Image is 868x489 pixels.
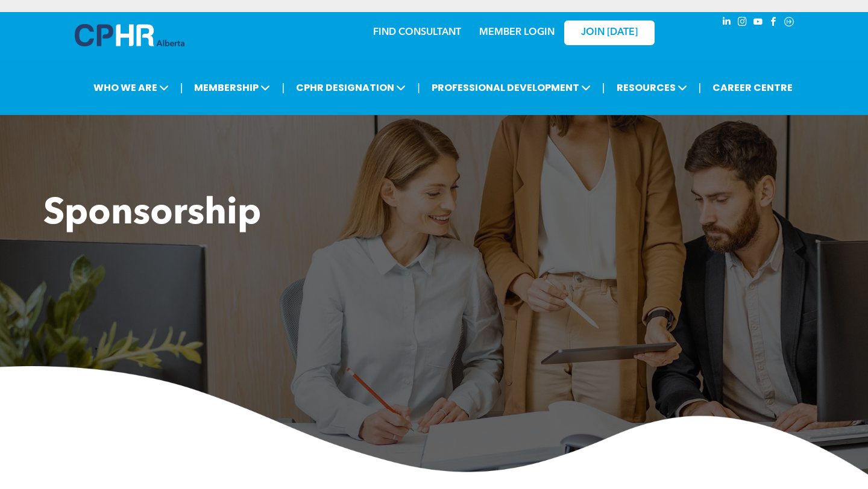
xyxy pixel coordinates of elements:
span: CPHR DESIGNATION [292,76,409,99]
span: Sponsorship [43,196,261,232]
a: youtube [751,15,764,31]
a: MEMBER LOGIN [479,28,555,37]
span: PROFESSIONAL DEVELOPMENT [428,76,594,99]
span: MEMBERSHIP [190,76,274,99]
a: instagram [735,15,749,31]
li: | [699,75,702,100]
a: linkedin [720,15,733,31]
a: Social network [782,15,796,31]
a: FIND CONSULTANT [373,28,461,37]
span: RESOURCES [613,76,691,99]
li: | [602,75,605,100]
span: JOIN [DATE] [581,27,638,39]
a: CAREER CENTRE [709,76,796,99]
a: facebook [767,15,780,31]
li: | [180,75,183,100]
a: JOIN [DATE] [564,20,655,45]
span: WHO WE ARE [90,76,172,99]
img: A blue and white logo for cp alberta [75,24,184,46]
li: | [417,75,420,100]
li: | [281,75,285,100]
